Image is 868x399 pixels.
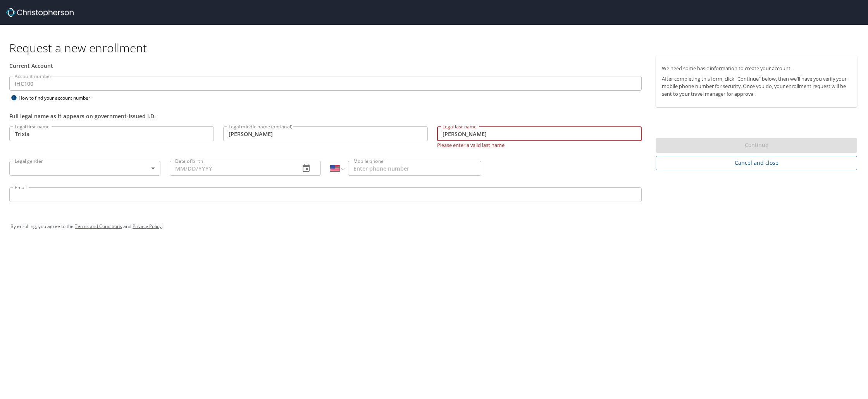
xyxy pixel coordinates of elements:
[75,223,122,230] a: Terms and Conditions
[348,161,481,176] input: Enter phone number
[6,8,74,17] img: cbt logo
[662,158,851,168] span: Cancel and close
[9,112,642,120] div: Full legal name as it appears on government-issued I.D.
[662,75,851,98] p: After completing this form, click "Continue" below, then we'll have you verify your mobile phone ...
[9,161,160,176] div: ​
[9,62,642,70] div: Current Account
[662,65,851,72] p: We need some basic information to create your account.
[9,93,106,103] div: How to find your account number
[437,141,642,149] p: Please enter a valid last name
[656,156,857,170] button: Cancel and close
[10,217,858,236] div: By enrolling, you agree to the and .
[133,223,162,230] a: Privacy Policy
[9,40,863,55] h1: Request a new enrollment
[170,161,294,176] input: MM/DD/YYYY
